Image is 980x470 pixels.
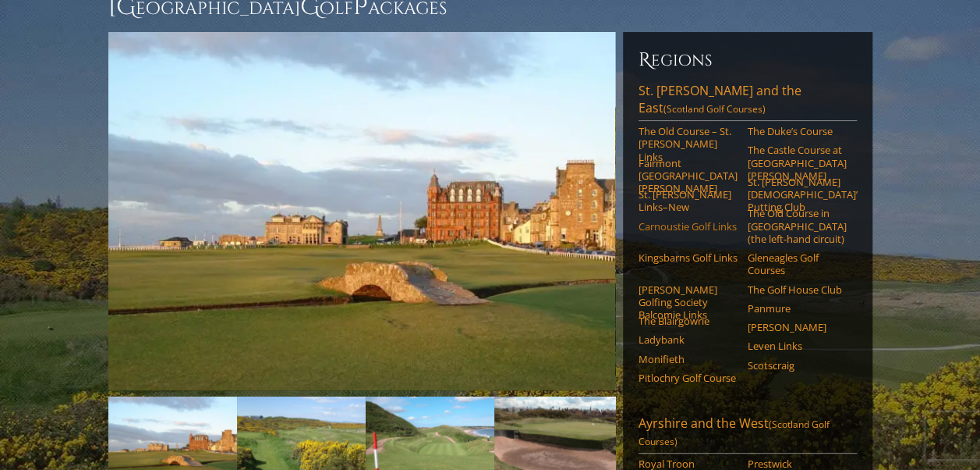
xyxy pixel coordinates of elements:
[639,415,857,454] a: Ayrshire and the West(Scotland Golf Courses)
[639,283,738,322] a: [PERSON_NAME] Golfing Society Balcomie Links
[639,251,738,264] a: Kingsbarns Golf Links
[748,340,847,352] a: Leven Links
[748,302,847,315] a: Panmure
[639,188,738,214] a: St. [PERSON_NAME] Links–New
[748,144,847,182] a: The Castle Course at [GEOGRAPHIC_DATA][PERSON_NAME]
[748,207,847,245] a: The Old Course in [GEOGRAPHIC_DATA] (the left-hand circuit)
[639,315,738,327] a: The Blairgowrie
[748,359,847,372] a: Scotscraig
[748,125,847,137] a: The Duke’s Course
[639,157,738,195] a: Fairmont [GEOGRAPHIC_DATA][PERSON_NAME]
[639,125,738,163] a: The Old Course – St. [PERSON_NAME] Links
[639,48,857,73] h6: Regions
[639,333,738,346] a: Ladybank
[639,220,738,233] a: Carnoustie Golf Links
[748,283,847,296] a: The Golf House Club
[639,353,738,365] a: Monifieth
[639,418,830,448] span: (Scotland Golf Courses)
[748,321,847,333] a: [PERSON_NAME]
[663,102,766,116] span: (Scotland Golf Courses)
[748,251,847,277] a: Gleneagles Golf Courses
[748,458,847,470] a: Prestwick
[639,372,738,384] a: Pitlochry Golf Course
[639,458,738,470] a: Royal Troon
[639,82,857,121] a: St. [PERSON_NAME] and the East(Scotland Golf Courses)
[748,176,847,214] a: St. [PERSON_NAME] [DEMOGRAPHIC_DATA]’ Putting Club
